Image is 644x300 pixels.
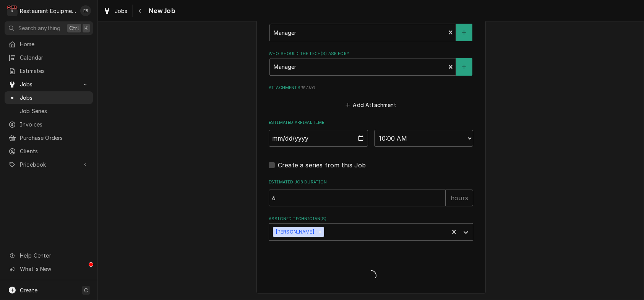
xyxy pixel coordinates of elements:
div: [PERSON_NAME] [273,227,316,237]
span: Jobs [115,7,128,15]
span: C [84,286,88,294]
button: Add Attachment [344,99,398,110]
select: Time Select [374,130,474,147]
label: Who should the tech(s) ask for? [269,51,473,57]
a: Jobs [5,91,93,104]
a: Go to What's New [5,263,93,275]
div: Who should the tech(s) ask for? [269,51,473,76]
a: Invoices [5,118,93,131]
span: Pricebook [20,161,78,169]
a: Go to Help Center [5,249,93,262]
div: Assigned Technician(s) [269,216,473,241]
span: Jobs [20,94,89,102]
span: Help Center [20,251,88,259]
a: Calendar [5,51,93,64]
span: Calendar [20,54,89,62]
span: Ctrl [69,24,79,32]
span: Loading... [269,268,473,284]
label: Create a series from this Job [278,161,366,170]
span: Estimates [20,67,89,75]
div: EB [80,5,91,16]
a: Home [5,38,93,50]
div: Restaurant Equipment Diagnostics's Avatar [7,5,18,16]
a: Go to Jobs [5,78,93,91]
span: Purchase Orders [20,134,89,142]
label: Assigned Technician(s) [269,216,473,222]
div: Attachments [269,85,473,110]
a: Go to Pricebook [5,158,93,171]
span: New Job [146,6,175,16]
span: What's New [20,265,88,273]
span: Invoices [20,120,89,128]
a: Estimates [5,65,93,77]
button: Create New Contact [456,58,472,76]
span: Clients [20,147,89,155]
span: Jobs [20,80,78,88]
button: Navigate back [134,5,146,17]
span: ( if any ) [300,86,315,90]
div: Who called in this service? [269,16,473,41]
span: Job Series [20,107,89,115]
div: Remove Wesley Fisher [316,227,324,237]
div: R [7,5,18,16]
a: Jobs [100,5,131,17]
div: Estimated Arrival Time [269,120,473,147]
a: Clients [5,145,93,157]
a: Job Series [5,105,93,117]
label: Attachments [269,85,473,91]
svg: Create New Contact [462,30,466,35]
span: Create [20,287,37,294]
a: Purchase Orders [5,131,93,144]
input: Date [269,130,368,147]
div: hours [446,190,473,206]
div: Restaurant Equipment Diagnostics [20,7,76,15]
div: Emily Bird's Avatar [80,5,91,16]
span: K [84,24,88,32]
svg: Create New Contact [462,64,466,70]
div: Estimated Job Duration [269,179,473,206]
label: Estimated Arrival Time [269,120,473,126]
label: Estimated Job Duration [269,179,473,185]
button: Create New Contact [456,24,472,41]
button: Search anythingCtrlK [5,21,93,35]
span: Search anything [18,24,60,32]
span: Home [20,40,89,48]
